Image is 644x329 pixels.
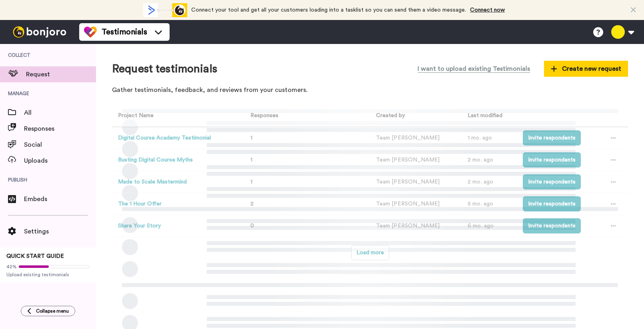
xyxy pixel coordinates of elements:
span: QUICK START GUIDE [6,253,64,259]
button: Share Your Story [118,222,161,230]
button: Load more [351,245,389,260]
td: 2 mo. ago [462,149,517,171]
span: 0 [250,223,254,229]
p: Gather testimonials, feedback, and reviews from your customers. [112,86,628,95]
button: Digital Course Academy Testimonial [118,134,211,142]
td: Team [PERSON_NAME] [370,171,462,193]
span: Embeds [24,194,96,204]
span: Settings [24,227,96,236]
td: Team [PERSON_NAME] [370,193,462,215]
button: Invite respondents [523,174,581,189]
span: Responses [247,113,278,118]
span: 1 [250,179,252,185]
img: bj-logo-header-white.svg [10,26,70,38]
button: I want to upload existing Testimonials [412,60,536,78]
h1: Request testimonials [112,63,217,75]
th: Created by [370,105,462,127]
span: I want to upload existing Testimonials [418,64,530,74]
span: Testimonials [102,26,147,38]
span: Collapse menu [36,308,69,314]
td: 5 mo. ago [462,193,517,215]
th: Last modified [462,105,517,127]
img: tm-color.svg [84,26,97,38]
span: 1 [250,135,252,141]
span: Responses [24,124,96,134]
button: The 1 Hour Offer [118,200,162,208]
td: Team [PERSON_NAME] [370,127,462,149]
span: 42% [6,263,17,270]
td: Team [PERSON_NAME] [370,149,462,171]
td: 6 mo. ago [462,215,517,237]
button: Collapse menu [21,306,75,316]
span: Request [26,70,96,79]
span: All [24,108,96,118]
button: Invite respondents [523,130,581,146]
td: Team [PERSON_NAME] [370,215,462,237]
span: Social [24,140,96,150]
button: Create new request [544,61,628,77]
button: Busting Digital Course Myths [118,156,193,164]
button: Invite respondents [523,196,581,211]
a: Connect now [470,7,505,13]
button: Invite respondents [523,218,581,233]
th: Project Name [112,105,241,127]
button: Made to Scale Mastermind [118,178,187,186]
span: Uploads [24,156,96,165]
button: Invite respondents [523,152,581,167]
td: 1 mo. ago [462,127,517,149]
span: Upload existing testimonials [6,271,90,278]
span: Create new request [551,64,621,74]
span: 1 [250,157,252,163]
span: Connect your tool and get all your customers loading into a tasklist so you can send them a video... [191,7,466,13]
div: animation [143,3,187,17]
td: 2 mo. ago [462,171,517,193]
span: 2 [250,201,254,207]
